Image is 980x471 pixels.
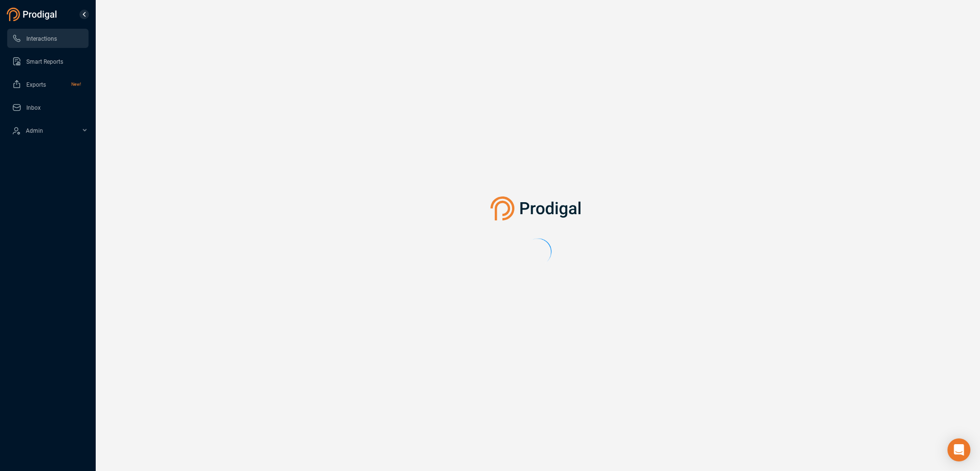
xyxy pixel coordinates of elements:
[7,98,89,117] li: Inbox
[26,35,57,42] span: Interactions
[7,8,59,21] img: prodigal-logo
[7,75,89,94] li: Exports
[12,98,81,117] a: Inbox
[26,104,41,111] span: Inbox
[12,75,81,94] a: ExportsNew!
[947,438,970,461] div: Open Intercom Messenger
[490,196,586,220] img: prodigal-logo
[71,75,81,94] span: New!
[12,52,81,71] a: Smart Reports
[26,58,63,65] span: Smart Reports
[26,127,43,134] span: Admin
[7,52,89,71] li: Smart Reports
[12,29,81,48] a: Interactions
[26,81,46,88] span: Exports
[7,29,89,48] li: Interactions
